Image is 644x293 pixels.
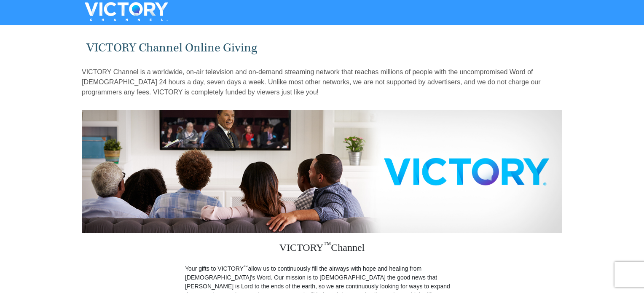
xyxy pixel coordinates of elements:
[82,67,562,97] p: VICTORY Channel is a worldwide, on-air television and on-demand streaming network that reaches mi...
[324,240,331,249] sup: ™
[86,41,558,55] h1: VICTORY Channel Online Giving
[244,264,248,269] sup: ™
[74,2,179,21] img: VICTORYTHON - VICTORY Channel
[185,233,459,264] h3: VICTORY Channel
